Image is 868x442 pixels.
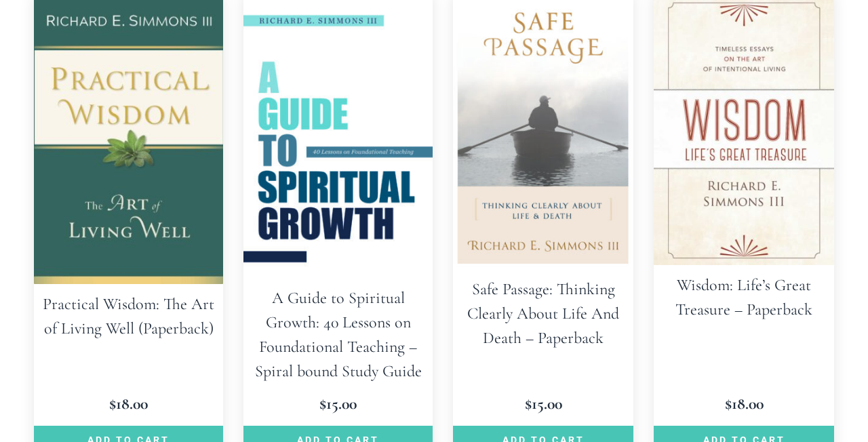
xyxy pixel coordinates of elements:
span: $ [725,394,732,414]
span: $ [109,394,116,414]
h2: Practical Wisdom: The Art of Living Well (Paperback) [34,284,223,349]
bdi: 15.00 [525,394,562,414]
h2: Wisdom: Life’s Great Treasure – Paperback [654,265,834,330]
span: $ [525,394,532,414]
h2: A Guide to Spiritual Growth: 40 Lessons on Foundational Teaching – Spiral bound Study Guide [243,278,433,392]
span: $ [319,394,326,414]
bdi: 18.00 [725,394,764,414]
h2: Safe Passage: Thinking Clearly About Life And Death – Paperback [453,269,633,359]
bdi: 18.00 [109,394,148,414]
bdi: 15.00 [319,394,357,414]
